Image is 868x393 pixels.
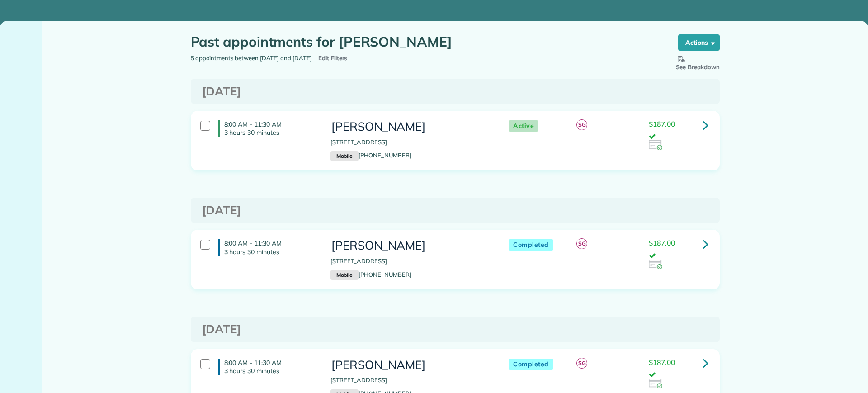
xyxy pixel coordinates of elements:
a: Edit Filters [316,54,348,62]
span: SG [576,238,587,249]
span: Completed [509,239,553,251]
a: Mobile[PHONE_NUMBER] [330,271,411,278]
h3: [DATE] [202,323,708,336]
h3: [PERSON_NAME] [330,359,491,372]
p: [STREET_ADDRESS] [330,257,491,266]
p: 3 hours 30 minutes [224,248,317,256]
span: See Breakdown [676,54,720,71]
span: Edit Filters [318,54,348,62]
h1: Past appointments for [PERSON_NAME] [191,34,661,49]
h3: [PERSON_NAME] [330,120,491,133]
p: 3 hours 30 minutes [224,367,317,375]
img: icon_credit_card_success-27c2c4fc500a7f1a58a13ef14842cb958d03041fefb464fd2e53c949a5770e83.png [649,379,662,388]
span: SG [576,358,587,369]
span: $187.00 [649,119,675,128]
p: [STREET_ADDRESS] [330,376,491,385]
div: 5 appointments between [DATE] and [DATE] [184,54,455,63]
a: Mobile[PHONE_NUMBER] [330,152,411,159]
button: See Breakdown [676,54,720,72]
span: $187.00 [649,358,675,367]
img: icon_credit_card_success-27c2c4fc500a7f1a58a13ef14842cb958d03041fefb464fd2e53c949a5770e83.png [649,260,662,270]
h4: 8:00 AM - 11:30 AM [218,239,317,256]
span: $187.00 [649,238,675,247]
span: Active [509,120,538,132]
button: Actions [678,34,720,51]
small: Mobile [330,151,359,161]
p: 3 hours 30 minutes [224,128,317,137]
img: icon_credit_card_success-27c2c4fc500a7f1a58a13ef14842cb958d03041fefb464fd2e53c949a5770e83.png [649,140,662,150]
span: SG [576,119,587,130]
h3: [DATE] [202,85,708,98]
h4: 8:00 AM - 11:30 AM [218,359,317,375]
h3: [PERSON_NAME] [330,239,491,252]
p: [STREET_ADDRESS] [330,138,491,147]
h4: 8:00 AM - 11:30 AM [218,120,317,137]
h3: [DATE] [202,204,708,217]
span: Completed [509,359,553,370]
small: Mobile [330,270,359,280]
